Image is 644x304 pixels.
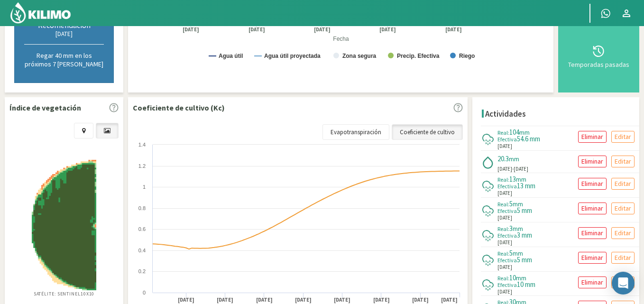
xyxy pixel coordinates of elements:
span: 5 [509,249,513,258]
p: Satélite: Sentinel [34,290,95,297]
span: 3 mm [517,230,532,240]
span: mm [516,274,526,282]
span: Efectiva [497,183,517,190]
p: Editar [615,178,631,189]
span: 13 mm [517,181,535,190]
button: Editar [611,227,635,239]
span: 10X10 [81,291,95,297]
span: mm [513,200,523,208]
button: Editar [611,252,635,264]
text: 0 [143,290,146,295]
button: Eliminar [578,131,607,143]
button: Editar [611,203,635,214]
button: Editar [611,276,635,288]
span: 54.6 mm [517,134,540,143]
span: mm [513,249,523,258]
span: Efectiva [497,136,517,143]
button: Eliminar [578,203,607,214]
img: Kilimo [9,1,72,24]
span: mm [513,224,523,233]
text: 0.4 [138,248,146,253]
span: [DATE] [497,165,512,173]
a: Coeficiente de cultivo [392,124,463,140]
h4: Actividades [485,110,526,119]
span: [DATE] [497,263,512,271]
p: Regar 40 mm en los próximos 7 [PERSON_NAME] [24,51,104,68]
button: Temporadas pasadas [563,24,635,88]
span: mm [516,175,526,184]
p: Editar [615,203,631,214]
span: Efectiva [497,257,517,264]
p: Editar [615,228,631,239]
button: Editar [611,156,635,167]
p: Índice de vegetación [9,102,81,113]
text: [DATE] [314,26,331,33]
span: 3 [509,224,513,233]
button: Editar [611,178,635,190]
span: [DATE] [497,239,512,247]
span: [DATE] [497,189,512,197]
span: 5 mm [517,206,532,215]
div: Temporadas pasadas [566,61,632,68]
span: 104 [509,128,519,137]
text: [DATE] [295,296,312,304]
span: 5 mm [517,255,532,264]
text: [DATE] [248,26,265,33]
text: [DATE] [334,296,350,304]
text: [DATE] [256,296,273,304]
p: Editar [615,252,631,263]
text: Agua útil [219,53,243,59]
button: Editar [611,131,635,143]
span: 5 [509,199,513,208]
p: Eliminar [581,178,603,189]
span: - [512,166,514,172]
text: 0.2 [138,268,146,274]
span: [DATE] [497,288,512,296]
text: [DATE] [178,296,194,304]
span: 13 [509,175,516,184]
text: [DATE] [183,26,199,33]
div: Open Intercom Messenger [612,272,635,295]
p: Editar [615,156,631,167]
span: Real: [497,250,509,257]
button: Eliminar [578,178,607,190]
p: Editar [615,131,631,142]
p: Eliminar [581,252,603,263]
text: 1.4 [138,142,146,147]
span: Real: [497,225,509,232]
text: [DATE] [217,296,233,304]
text: 0.6 [138,226,146,232]
text: Riego [459,53,475,59]
text: [DATE] [412,296,429,304]
span: 20.3 [497,154,509,163]
span: mm [509,155,519,163]
span: [DATE] [497,142,512,150]
span: Real: [497,176,509,183]
button: Eliminar [578,276,607,288]
button: Eliminar [578,156,607,167]
span: Real: [497,129,509,136]
p: Eliminar [581,228,603,239]
span: mm [519,128,530,137]
span: Efectiva [497,207,517,214]
text: [DATE] [379,26,396,33]
text: Fecha [333,36,349,42]
p: Coeficiente de cultivo (Kc) [133,102,225,113]
span: 10 mm [517,280,535,289]
text: Precip. Efectiva [397,53,440,59]
p: Eliminar [581,131,603,142]
text: [DATE] [441,296,458,304]
p: Eliminar [581,203,603,214]
img: 48db98dd-da58-48ba-bec3-2a9f2f8cd820_-_sentinel_-_2025-08-28.png [32,160,96,290]
span: [DATE] [514,166,528,172]
p: Eliminar [581,277,603,288]
p: Eliminar [581,156,603,167]
text: Zona segura [342,53,377,59]
span: Real: [497,275,509,282]
div: [DATE] [24,30,104,38]
text: 1 [143,184,146,190]
text: 0.8 [138,205,146,211]
span: Efectiva [497,232,517,239]
button: Eliminar [578,227,607,239]
text: 1.2 [138,163,146,169]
